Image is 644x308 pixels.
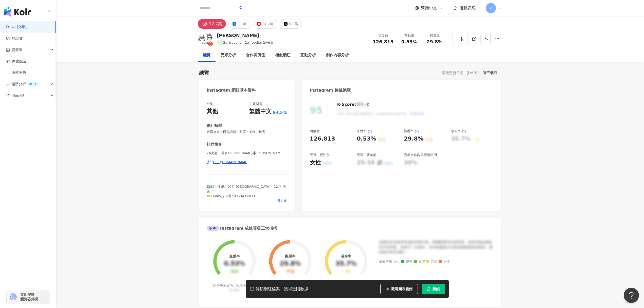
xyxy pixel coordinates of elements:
[380,284,418,294] button: 觀看圖表範例
[286,269,294,274] div: 不佳
[207,226,219,231] div: AI
[223,41,274,44] span: 2a_traveller, 2a_foodie, 2A夫妻
[373,39,393,44] span: 126,813
[310,159,321,167] div: 女性
[207,88,256,93] div: Instagram 網紅基本資料
[27,82,39,87] div: BETA
[421,5,437,11] span: 繁體中文
[357,129,372,133] div: 互動率
[224,260,245,267] div: 0.53%
[230,269,239,274] div: 良好
[425,33,444,38] div: 觀看率
[400,33,419,38] div: 互動率
[249,102,262,106] div: 主要語言
[335,260,356,267] div: 35.7%
[239,6,243,10] span: search
[459,6,476,10] span: 活動訊息
[373,33,393,38] div: 追蹤數
[207,102,213,106] div: 性別
[404,135,423,143] div: 29.8%
[433,287,440,291] span: 解鎖
[249,108,272,115] div: 繁體中文
[414,260,425,264] span: 良好
[483,70,501,76] div: 近三個月
[310,129,320,133] div: 追蹤數
[273,110,287,115] span: 94.5%
[207,108,218,115] div: 其他
[310,153,330,157] div: 受眾主要性別
[280,260,301,267] div: 29.8%
[310,88,351,93] div: Instagram 數據總覽
[6,82,10,86] span: rise
[422,284,445,294] button: 解鎖
[6,59,26,64] a: 商案媒合
[404,153,437,157] div: 商業合作內容覆蓋比例
[337,102,369,107] div: K-Score :
[229,254,240,258] div: 互動率
[404,129,419,133] div: 觀看率
[7,290,49,304] a: chrome extension立即安裝 瀏覽器外掛
[262,20,273,27] div: 14.2萬
[379,240,493,255] div: 該網紅的互動率和漲粉率都不錯，唯獨觀看率比較普通，為同等級的網紅的中低等級，效果不一定會好，但仍然建議可以發包開箱類型的案型，應該會比較有成效！
[426,260,437,264] span: 普通
[212,160,248,164] div: [URL][DOMAIN_NAME]
[439,260,450,264] span: 不佳
[442,71,479,75] div: 最後更新日期：[DATE]
[379,260,493,264] div: 成效等級 ：
[6,70,26,75] a: 洞察報告
[207,123,222,128] div: 網紅類型
[12,78,39,90] span: 趨勢分析
[300,52,316,58] div: 互動分析
[357,135,376,143] div: 0.53%
[228,19,251,29] button: 2.1萬
[451,129,466,133] div: 漲粉率
[207,142,222,147] div: 社群簡介
[207,151,287,156] span: 2A夫妻｜🐰[PERSON_NAME]➕[PERSON_NAME]🐮台灣美食旅遊/國外旅遊攻略 | 2a_couple
[207,130,287,134] span: 韓國旅遊 · 日常話題 · 家庭 · 美食 · 旅遊
[8,293,18,301] img: chrome extension
[357,153,377,157] div: 受眾主要年齡
[20,292,38,301] span: 立即安裝 瀏覽器外掛
[237,20,246,27] div: 2.1萬
[4,7,31,17] img: logo
[221,52,236,58] div: 受眾分析
[310,135,335,143] div: 126,813
[280,19,302,29] button: 4.2萬
[12,90,26,101] span: 競品分析
[207,226,277,231] div: Instagram 成效等級三大指標
[401,39,417,44] span: 0.53%
[253,19,277,29] button: 14.2萬
[207,160,287,164] a: [URL][DOMAIN_NAME]
[427,287,431,291] span: lock
[209,20,222,27] div: 12.7萬
[198,19,226,29] button: 12.7萬
[401,260,413,264] span: 優秀
[275,52,290,58] div: 相似網紅
[427,39,442,44] span: 29.8%
[217,32,274,39] div: [PERSON_NAME]
[207,185,287,212] span: 🌍8月-沖繩、10月-[GEOGRAPHIC_DATA]、12月-清邁 🎫KKday折扣碼：KK2ACOUPLE 🎟️Klook折扣碼：2ACOUPLE ⬇️團購：萬國轉接頭、手持風扇、磁吸線、...
[246,52,265,58] div: 合作與價值
[6,36,23,41] a: 找貼文
[198,31,213,46] img: KOL Avatar
[490,5,492,11] span: V
[199,69,209,76] div: 總覽
[341,254,351,258] div: 漲粉率
[342,269,350,274] div: 一般
[12,44,22,56] span: 資源庫
[326,52,349,58] div: 創作內容分析
[203,52,210,58] div: 總覽
[256,286,308,292] div: 解鎖網紅檔案，獲得進階數據
[289,20,298,27] div: 4.2萬
[6,25,27,30] a: searchAI 找網紅
[391,287,413,291] span: 觀看圖表範例
[285,254,296,258] div: 觀看率
[277,198,287,203] span: 看更多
